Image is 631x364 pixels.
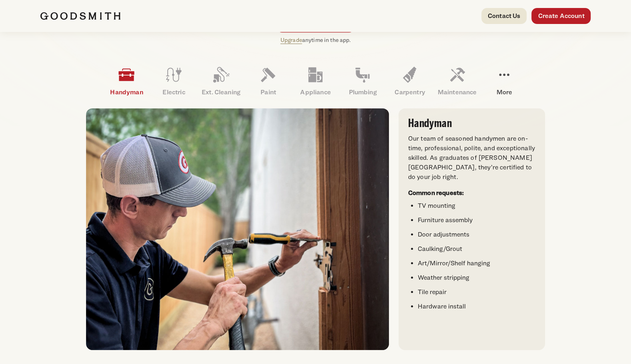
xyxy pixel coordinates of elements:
li: Door adjustments [418,230,535,239]
li: Tile repair [418,287,535,297]
a: Plumbing [339,60,386,102]
a: Carpentry [386,60,433,102]
img: A handyman in a cap and polo shirt using a hammer to work on a door frame. [86,108,389,350]
img: Goodsmith [40,12,120,20]
a: Electric [150,60,197,102]
p: Plumbing [339,88,386,97]
a: Appliance [292,60,339,102]
li: Furniture assembly [418,215,535,225]
p: Ext. Cleaning [197,88,244,97]
h3: Handyman [408,118,535,129]
a: Maintenance [433,60,481,102]
p: Handyman [103,88,150,97]
strong: Common requests: [408,189,464,197]
p: More [481,88,528,97]
p: Paint [244,88,292,97]
li: TV mounting [418,201,535,211]
a: Create Account [531,8,591,24]
a: Upgrade [280,36,302,43]
p: Maintenance [433,88,481,97]
li: Art/Mirror/Shelf hanging [418,259,535,268]
a: More [481,60,528,102]
p: Carpentry [386,88,433,97]
p: anytime in the app. [280,36,351,45]
li: Hardware install [418,302,535,311]
a: Handyman [103,60,150,102]
p: Our team of seasoned handymen are on-time, professional, polite, and exceptionally skilled. As gr... [408,134,535,182]
p: Appliance [292,88,339,97]
li: Caulking/Grout [418,244,535,254]
a: Contact Us [481,8,527,24]
a: Paint [244,60,292,102]
li: Weather stripping [418,273,535,282]
p: Electric [150,88,197,97]
a: Ext. Cleaning [197,60,244,102]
